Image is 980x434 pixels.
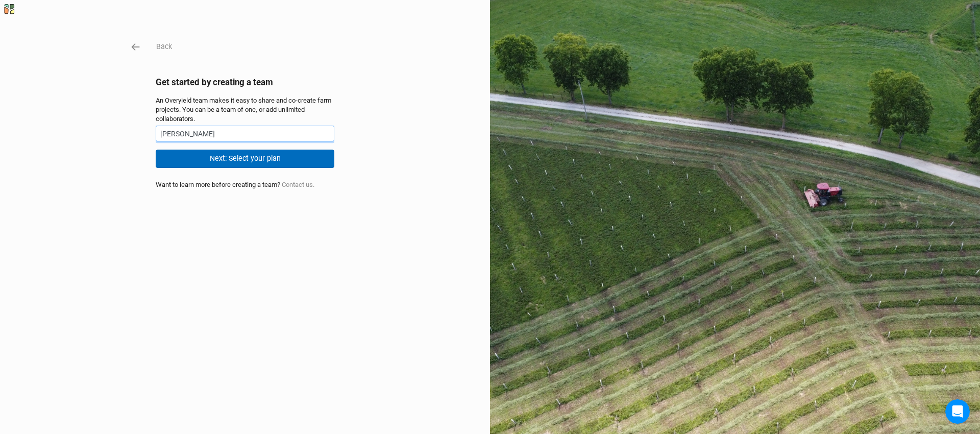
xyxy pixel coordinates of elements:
iframe: Intercom live chat [945,399,970,424]
button: Next: Select your plan [156,150,334,167]
h2: Get started by creating a team [156,77,334,87]
div: An Overyield team makes it easy to share and co-create farm projects. You can be a team of one, o... [156,96,334,124]
button: Back [156,41,173,53]
input: Team name [156,126,334,141]
a: Contact us. [282,181,314,188]
div: Want to learn more before creating a team? [156,180,334,189]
